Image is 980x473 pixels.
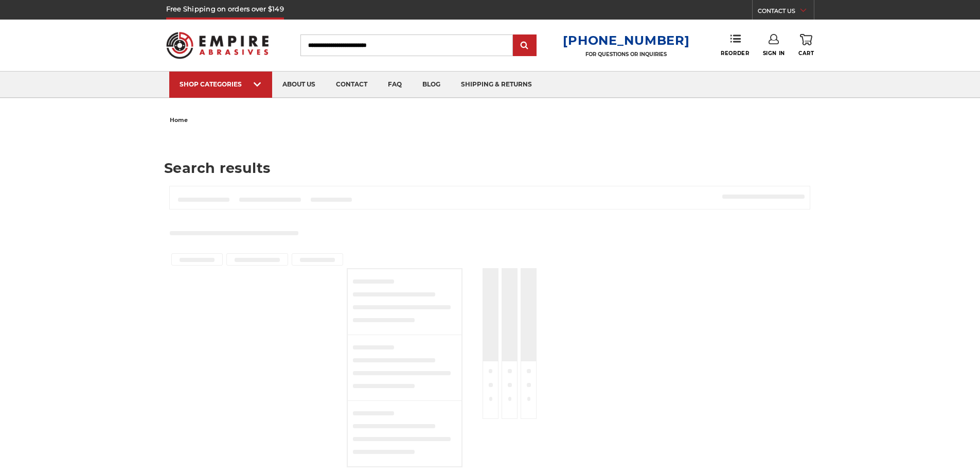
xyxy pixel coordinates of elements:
a: blog [412,72,451,98]
a: [PHONE_NUMBER] [563,33,689,48]
a: faq [378,72,412,98]
p: FOR QUESTIONS OR INQUIRIES [563,51,689,58]
div: SHOP CATEGORIES [180,80,262,88]
input: Submit [514,36,535,56]
span: Sign In [763,50,785,57]
a: about us [272,72,326,98]
img: Empire Abrasives [166,25,269,65]
a: Cart [798,34,814,57]
a: contact [326,72,378,98]
a: CONTACT US [758,5,814,20]
a: Reorder [721,34,749,56]
span: Cart [798,50,814,57]
h1: Search results [164,161,816,175]
span: Reorder [721,50,749,57]
a: shipping & returns [451,72,542,98]
span: home [170,116,188,124]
